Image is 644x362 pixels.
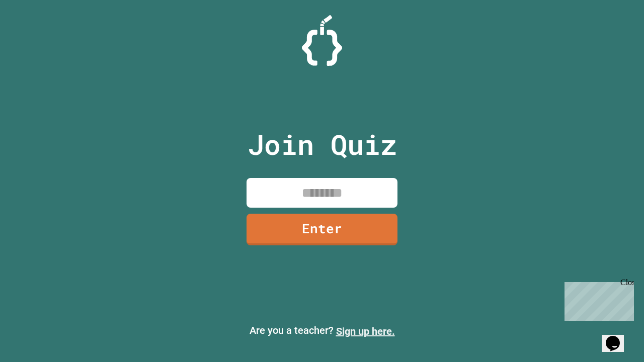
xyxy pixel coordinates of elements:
a: Enter [247,214,397,245]
p: Join Quiz [248,124,397,165]
iframe: chat widget [602,322,634,352]
p: Are you a teacher? [8,323,636,339]
div: Chat with us now!Close [4,4,69,64]
iframe: chat widget [560,278,634,321]
img: Logo.svg [302,15,342,66]
a: Sign up here. [336,325,395,337]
